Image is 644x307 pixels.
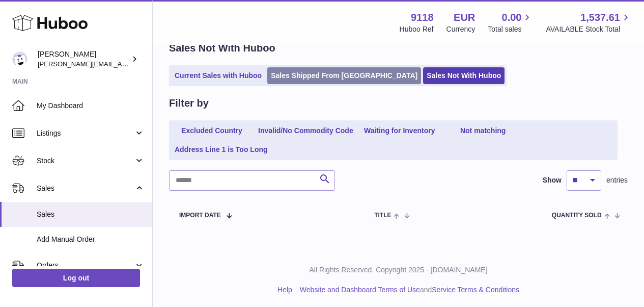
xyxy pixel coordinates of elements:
div: Currency [446,24,475,34]
a: Waiting for Inventory [359,122,440,139]
span: Add Manual Order [37,235,145,244]
a: Excluded Country [171,122,253,139]
span: entries [606,175,628,185]
a: Sales Shipped From [GEOGRAPHIC_DATA] [267,67,421,84]
span: Stock [37,156,134,166]
img: freddie.sawkins@czechandspeake.com [12,52,27,67]
a: Address Line 1 is Too Long [171,141,271,158]
span: Sales [37,184,134,193]
span: [PERSON_NAME][EMAIL_ADDRESS][PERSON_NAME][DOMAIN_NAME] [38,60,259,68]
strong: 9118 [411,11,434,24]
div: [PERSON_NAME] [38,49,129,69]
div: Huboo Ref [400,24,434,34]
label: Show [543,175,562,185]
a: Invalid/No Commodity Code [255,122,357,139]
li: and [296,285,519,295]
span: AVAILABLE Stock Total [546,24,632,34]
a: Help [277,286,292,294]
a: Current Sales with Huboo [171,67,265,84]
h2: Filter by [169,96,209,110]
span: Listings [37,129,134,138]
span: Import date [179,212,221,219]
span: Title [374,212,391,219]
a: Service Terms & Conditions [432,286,519,294]
span: Orders [37,261,134,270]
h2: Sales Not With Huboo [169,41,275,55]
a: 0.00 Total sales [488,11,533,34]
a: Not matching [442,122,524,139]
a: Log out [12,269,140,287]
strong: EUR [454,11,475,24]
a: 1,537.61 AVAILABLE Stock Total [546,11,632,34]
span: Total sales [488,24,533,34]
span: My Dashboard [37,101,145,111]
p: All Rights Reserved. Copyright 2025 - [DOMAIN_NAME] [161,265,636,275]
span: Sales [37,210,145,219]
span: 1,537.61 [580,11,620,24]
a: Website and Dashboard Terms of Use [300,286,420,294]
span: Quantity Sold [552,212,602,219]
a: Sales Not With Huboo [423,67,505,84]
span: 0.00 [502,11,522,24]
